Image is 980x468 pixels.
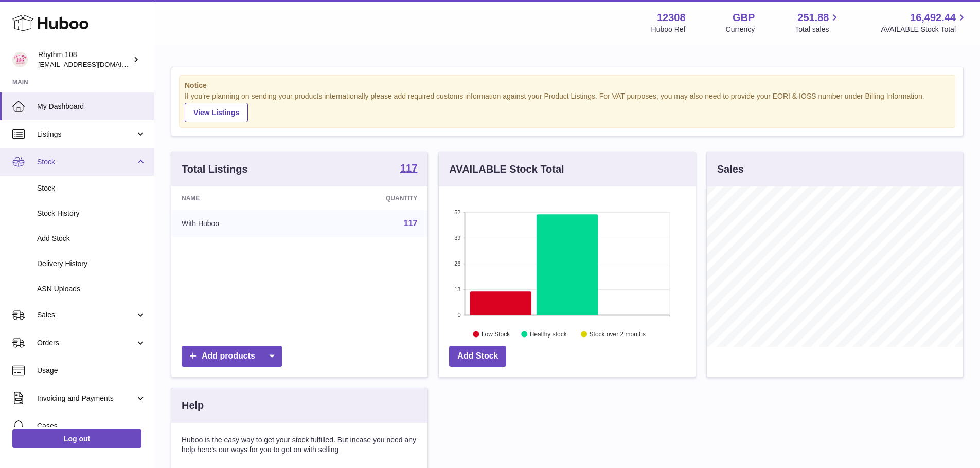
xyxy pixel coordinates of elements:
[400,163,417,175] a: 117
[37,234,146,244] span: Add Stock
[881,11,968,34] a: 16,492.44 AVAILABLE Stock Total
[910,11,956,25] span: 16,492.44
[797,11,829,25] span: 251.88
[37,157,135,167] span: Stock
[455,235,461,241] text: 39
[38,60,151,68] span: [EMAIL_ADDRESS][DOMAIN_NAME]
[12,429,141,448] a: Log out
[726,25,755,34] div: Currency
[38,50,131,69] div: Rhythm 108
[404,219,418,228] a: 117
[37,209,146,218] span: Stock History
[12,52,28,67] img: internalAdmin-12308@internal.huboo.com
[530,330,567,338] text: Healthy stock
[795,25,841,34] span: Total sales
[182,435,417,455] p: Huboo is the easy way to get your stock fulfilled. But incase you need any help here's our ways f...
[37,183,146,193] span: Stock
[185,81,950,90] strong: Notice
[881,25,968,34] span: AVAILABLE Stock Total
[733,11,755,25] strong: GBP
[657,11,686,25] strong: 12308
[482,330,510,338] text: Low Stock
[455,260,461,267] text: 26
[307,186,427,210] th: Quantity
[37,102,146,111] span: My Dashboard
[651,25,686,34] div: Huboo Ref
[37,421,146,431] span: Cases
[37,129,135,139] span: Listings
[37,338,135,348] span: Orders
[795,11,841,34] a: 251.88 Total sales
[455,286,461,292] text: 13
[37,366,146,376] span: Usage
[717,162,744,176] h3: Sales
[455,209,461,215] text: 52
[182,162,248,176] h3: Total Listings
[37,259,146,269] span: Delivery History
[185,103,248,122] a: View Listings
[449,162,564,176] h3: AVAILABLE Stock Total
[400,163,417,173] strong: 117
[449,346,506,367] a: Add Stock
[171,186,307,210] th: Name
[37,310,135,320] span: Sales
[37,284,146,294] span: ASN Uploads
[182,346,282,367] a: Add products
[185,91,950,122] div: If you're planning on sending your products internationally please add required customs informati...
[182,399,204,413] h3: Help
[590,330,646,338] text: Stock over 2 months
[458,312,461,318] text: 0
[171,210,307,237] td: With Huboo
[37,394,135,403] span: Invoicing and Payments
